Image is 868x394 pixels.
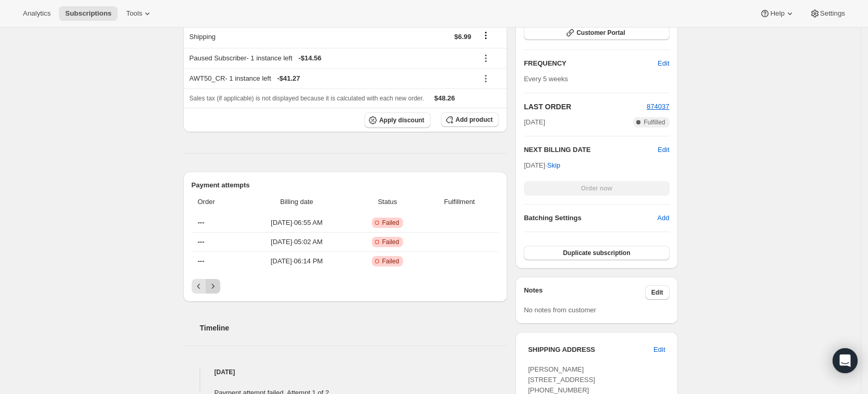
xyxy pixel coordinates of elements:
span: [DATE] [524,117,545,128]
button: Analytics [17,6,57,21]
span: Edit [653,345,665,355]
span: Status [355,197,420,207]
h2: Payment attempts [192,180,499,190]
span: - $41.27 [277,73,300,84]
button: Duplicate subscription [524,246,669,260]
span: Failed [382,257,399,265]
button: Add [651,210,675,226]
span: --- [198,257,205,265]
span: Skip [547,160,560,171]
span: [DATE] · [524,161,560,169]
h2: LAST ORDER [524,101,647,112]
h2: NEXT BILLING DATE [524,145,658,155]
button: 874037 [647,101,669,112]
span: [DATE] · 05:02 AM [245,237,349,247]
span: --- [198,219,205,226]
a: 874037 [647,103,669,110]
th: Shipping [183,25,340,48]
span: Sales tax (if applicable) is not displayed because it is calculated with each new order. [190,95,424,102]
span: No notes from customer [524,306,596,314]
span: [DATE] · 06:55 AM [245,218,349,228]
span: Failed [382,219,399,227]
span: Duplicate subscription [563,249,630,257]
span: Failed [382,238,399,246]
span: Edit [658,58,669,69]
span: Add [657,213,669,223]
h6: Batching Settings [524,213,657,223]
button: Previous [192,279,206,294]
button: Edit [645,285,670,300]
span: Add product [456,116,493,124]
h2: FREQUENCY [524,58,658,69]
span: Fulfillment [426,197,493,207]
button: Settings [803,6,851,21]
button: Edit [651,55,675,72]
button: Subscriptions [59,6,118,21]
nav: Pagination [192,279,499,294]
button: Skip [541,157,567,174]
span: Tools [126,9,142,18]
th: Order [192,190,242,213]
span: Help [770,9,784,18]
button: Apply discount [364,112,431,128]
button: Tools [120,6,159,21]
span: Subscriptions [65,9,111,18]
button: Help [753,6,801,21]
span: Fulfilled [644,118,665,126]
button: Edit [647,341,671,358]
div: Open Intercom Messenger [833,348,858,373]
h4: [DATE] [183,367,508,377]
span: --- [198,238,205,246]
span: Edit [651,288,663,297]
button: Edit [658,145,669,155]
div: Paused Subscriber - 1 instance left [190,53,471,63]
span: Settings [820,9,845,18]
span: Customer Portal [576,29,625,37]
span: $48.26 [434,94,455,102]
span: Apply discount [379,116,424,124]
button: Add product [441,112,499,127]
div: AWT50_CR - 1 instance left [190,73,471,84]
span: Every 5 weeks [524,75,568,83]
span: [DATE] · 06:14 PM [245,256,349,266]
h2: Timeline [200,323,508,333]
button: Next [206,279,220,294]
span: $6.99 [454,33,471,41]
button: Customer Portal [524,26,669,40]
span: [PERSON_NAME] [STREET_ADDRESS] [PHONE_NUMBER] [528,365,595,394]
span: - $14.56 [298,53,321,63]
h3: SHIPPING ADDRESS [528,345,653,355]
button: Shipping actions [477,30,494,41]
h3: Notes [524,285,645,300]
span: Billing date [245,197,349,207]
span: Analytics [23,9,51,18]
